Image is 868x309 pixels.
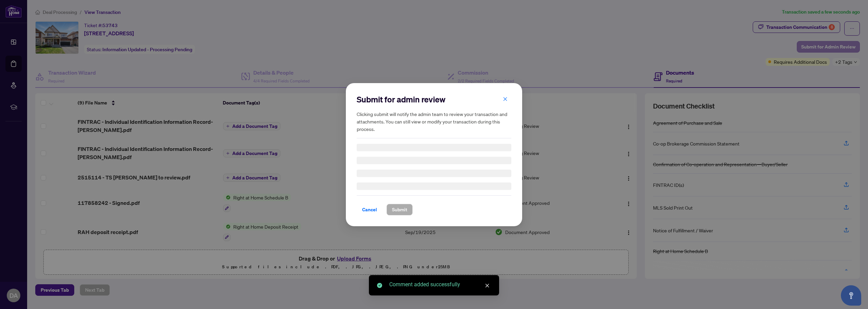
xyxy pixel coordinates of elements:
span: check-circle [377,283,382,288]
h5: Clicking submit will notify the admin team to review your transaction and attachments. You can st... [357,110,511,133]
h2: Submit for admin review [357,94,511,105]
span: close [485,283,490,288]
div: Comment added successfully [389,281,491,289]
button: Submit [387,204,413,215]
a: Close [484,282,491,289]
button: Open asap [841,285,861,306]
button: Cancel [357,204,382,215]
span: Cancel [362,204,377,215]
span: close [503,96,508,101]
